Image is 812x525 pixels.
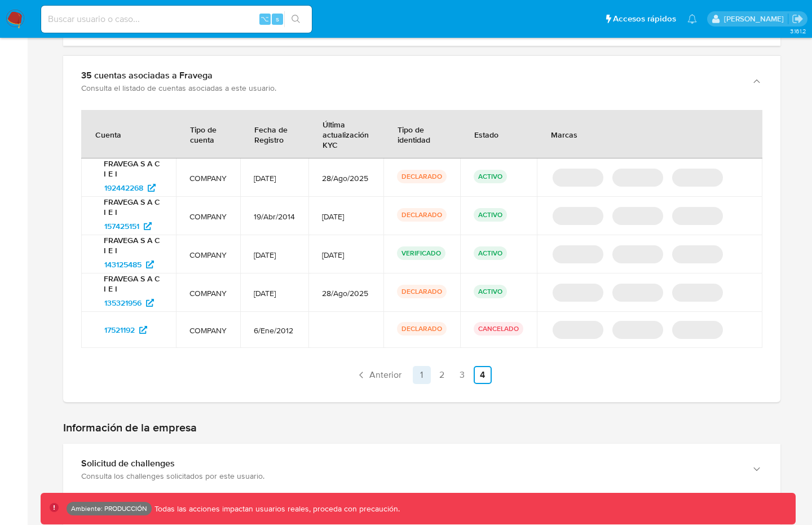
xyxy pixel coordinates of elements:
span: ⌥ [261,14,269,24]
button: search-icon [284,11,307,27]
span: Accesos rápidos [613,13,676,25]
p: fernando.bolognino@mercadolibre.com [724,14,788,24]
p: Todas las acciones impactan usuarios reales, proceda con precaución. [152,504,400,514]
input: Buscar usuario o caso... [41,12,312,27]
a: Notificaciones [687,14,697,24]
span: 3.161.2 [790,27,806,36]
a: Salir [792,13,804,25]
span: s [276,14,279,24]
p: Ambiente: PRODUCCIÓN [71,506,147,511]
